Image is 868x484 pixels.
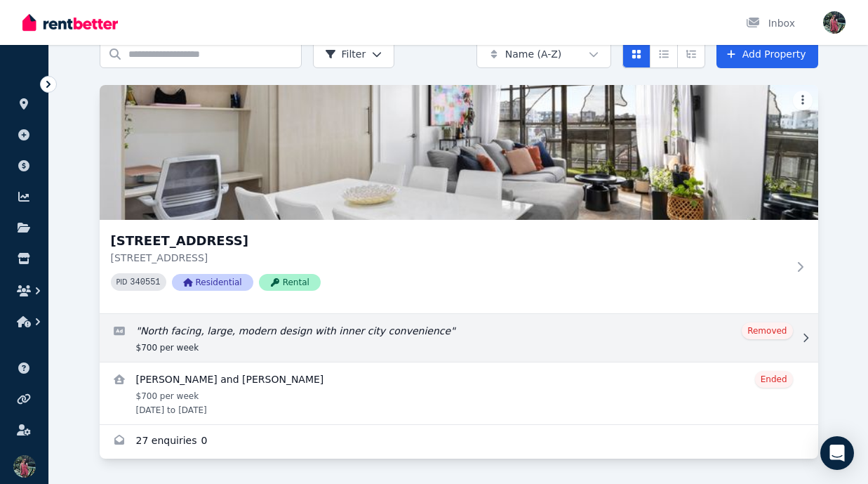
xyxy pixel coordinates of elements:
small: PID [116,278,128,286]
button: Compact list view [650,40,678,68]
button: More options [793,91,813,110]
img: unit 306/13 Wellington Street, St Kilda [100,85,818,220]
a: Edit listing: North facing, large, modern design with inner city convenience [100,314,818,362]
img: RentBetter [22,12,118,33]
a: Enquiries for unit 306/13 Wellington Street, St Kilda [100,425,818,459]
p: [STREET_ADDRESS] [111,251,787,265]
div: Open Intercom Messenger [820,436,854,470]
div: Inbox [746,16,795,30]
span: ORGANISE [11,77,55,87]
button: Filter [313,40,395,68]
code: 340551 [130,277,160,287]
button: Expanded list view [677,40,705,68]
span: Residential [172,274,253,291]
h3: [STREET_ADDRESS] [111,231,787,251]
a: Add Property [716,40,818,68]
button: Name (A-Z) [476,40,611,68]
button: Card view [622,40,650,68]
img: Eirene Donnelly [13,455,36,478]
span: Filter [325,47,366,61]
span: Rental [259,274,321,291]
img: Eirene Donnelly [823,11,846,34]
div: View options [622,40,705,68]
a: unit 306/13 Wellington Street, St Kilda[STREET_ADDRESS][STREET_ADDRESS]PID 340551ResidentialRental [100,85,818,313]
span: Name (A-Z) [505,47,562,61]
a: View details for Steven Fraser and Sasapim Saelee [100,362,818,424]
